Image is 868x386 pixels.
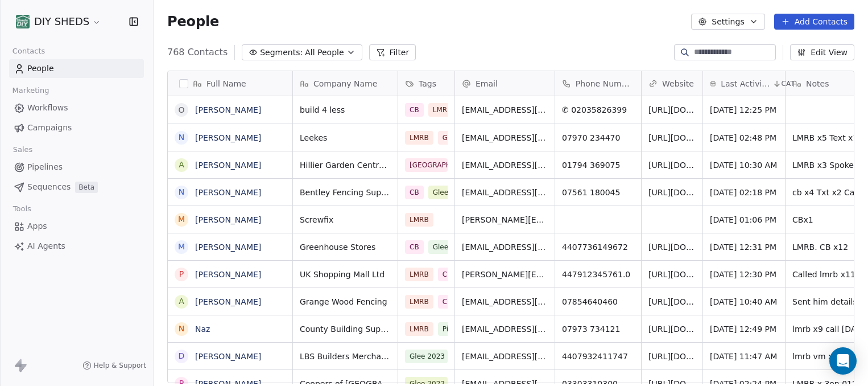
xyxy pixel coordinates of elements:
[428,103,457,117] span: LMRB
[648,297,737,306] a: [URL][DOMAIN_NAME]
[648,188,737,197] a: [URL][DOMAIN_NAME]
[300,104,391,116] span: build 4 less
[438,295,457,309] span: CB
[300,214,391,225] span: Screwfix
[562,187,634,198] span: 07561 180045
[34,14,89,29] span: DIY SHEDS
[710,104,778,116] span: [DATE] 12:25 PM
[75,182,98,193] span: Beta
[455,71,555,96] div: Email
[806,78,829,89] span: Notes
[438,268,457,281] span: CB
[300,323,391,335] span: County Building Supplies
[179,323,184,335] div: N
[576,78,634,89] span: Phone Number
[462,241,548,253] span: [EMAIL_ADDRESS][DOMAIN_NAME]
[790,44,854,60] button: Edit View
[462,351,548,362] span: [EMAIL_ADDRESS][DOMAIN_NAME]
[195,270,261,279] a: [PERSON_NAME]
[648,161,737,170] a: [URL][DOMAIN_NAME]
[82,361,146,370] a: Help & Support
[9,98,144,117] a: Workflows
[168,71,292,96] div: Full Name
[9,217,144,236] a: Apps
[405,186,424,199] span: CB
[27,102,68,114] span: Workflows
[562,351,634,362] span: 4407932411747
[642,71,702,96] div: Website
[710,214,778,225] span: [DATE] 01:06 PM
[195,133,261,142] a: [PERSON_NAME]
[562,159,634,171] span: 01794 369075
[648,243,737,252] a: [URL][DOMAIN_NAME]
[179,186,184,198] div: N
[405,295,433,309] span: LMRB
[405,131,433,145] span: LMRB
[8,141,38,158] span: Sales
[300,296,391,307] span: Grange Wood Fencing
[462,296,548,307] span: [EMAIL_ADDRESS][DOMAIN_NAME]
[178,213,185,225] div: M
[648,352,737,361] a: [URL][DOMAIN_NAME]
[405,240,424,254] span: CB
[14,12,104,31] button: DIY SHEDS
[7,43,50,60] span: Contacts
[179,132,184,143] div: N
[27,240,65,252] span: AI Agents
[179,159,184,171] div: A
[179,350,185,362] div: D
[168,96,293,384] div: grid
[300,241,391,253] span: Greenhouse Stores
[167,46,228,59] span: 768 Contacts
[9,178,144,196] a: SequencesBeta
[16,15,30,28] img: shedsdiy.jpg
[710,187,778,198] span: [DATE] 02:18 PM
[438,131,476,145] span: GLEE 25
[27,161,63,173] span: Pipelines
[398,71,454,96] div: Tags
[428,186,471,199] span: Glee 2022
[648,133,737,142] a: [URL][DOMAIN_NAME]
[562,269,634,280] span: 447912345761.0
[829,347,857,375] div: Open Intercom Messenger
[405,213,433,227] span: LMRB
[313,78,377,89] span: Company Name
[260,47,303,59] span: Segments:
[462,187,548,198] span: [EMAIL_ADDRESS][DOMAIN_NAME]
[710,132,778,143] span: [DATE] 02:48 PM
[293,71,398,96] div: Company Name
[721,78,770,89] span: Last Activity Date
[195,243,261,252] a: [PERSON_NAME]
[562,296,634,307] span: 07854640460
[710,296,778,307] span: [DATE] 10:40 AM
[369,44,416,60] button: Filter
[405,350,448,363] span: Glee 2023
[167,13,219,30] span: People
[438,322,474,336] span: Pipeline
[9,158,144,176] a: Pipelines
[462,214,548,225] span: [PERSON_NAME][EMAIL_ADDRESS][DOMAIN_NAME]
[703,71,785,96] div: Last Activity DateCAT
[462,269,548,280] span: [PERSON_NAME][EMAIL_ADDRESS][DOMAIN_NAME]
[94,361,146,370] span: Help & Support
[7,82,54,99] span: Marketing
[405,268,433,281] span: LMRB
[782,79,795,88] span: CAT
[8,200,36,217] span: Tools
[179,295,184,307] div: A
[710,269,778,280] span: [DATE] 12:30 PM
[710,159,778,171] span: [DATE] 10:30 AM
[710,351,778,362] span: [DATE] 11:47 AM
[428,240,471,254] span: Glee 2023
[195,105,261,114] a: [PERSON_NAME]
[662,78,694,89] span: Website
[195,188,261,197] a: [PERSON_NAME]
[562,323,634,335] span: 07973 734121
[562,132,634,143] span: 07970 234470
[27,122,72,134] span: Campaigns
[405,158,448,172] span: [GEOGRAPHIC_DATA]
[462,323,548,335] span: [EMAIL_ADDRESS][DOMAIN_NAME]
[178,241,185,253] div: M
[555,71,641,96] div: Phone Number
[462,159,548,171] span: [EMAIL_ADDRESS][DOMAIN_NAME]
